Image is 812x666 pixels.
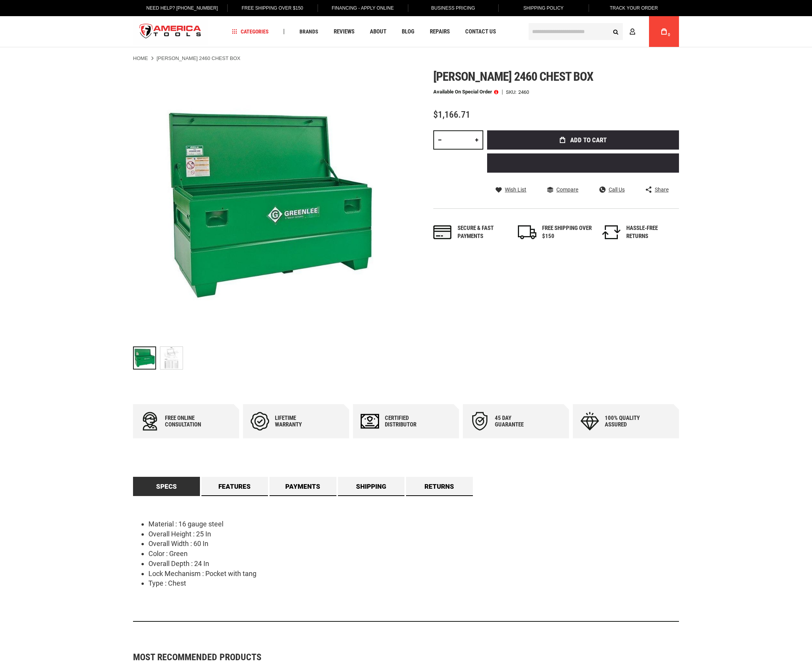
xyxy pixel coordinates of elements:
a: About [366,27,390,37]
li: Overall Width : 60 In [148,539,679,549]
div: GREENLEE 2460 CHEST BOX [133,343,160,373]
div: Secure & fast payments [458,224,507,241]
button: Add to Cart [487,130,679,150]
div: Certified Distributor [385,415,431,428]
strong: Most Recommended Products [133,653,652,662]
li: Type : Chest [148,578,679,588]
span: [PERSON_NAME] 2460 chest box [433,69,593,84]
img: shipping [518,225,536,239]
a: Home [133,55,148,62]
a: Wish List [496,186,526,193]
li: Color : Green [148,549,679,559]
div: 100% quality assured [605,415,651,428]
div: Lifetime warranty [275,415,321,428]
a: Specs [133,477,200,496]
span: Add to Cart [570,137,607,143]
a: Brands [296,27,322,37]
strong: [PERSON_NAME] 2460 CHEST BOX [156,55,240,61]
span: 0 [668,33,670,37]
button: Search [608,24,623,39]
a: Blog [398,27,418,37]
a: Reviews [330,27,358,37]
div: HASSLE-FREE RETURNS [626,224,676,241]
img: America Tools [133,17,208,46]
div: FREE SHIPPING OVER $150 [542,224,592,241]
img: GREENLEE 2460 CHEST BOX [133,70,406,343]
span: Blog [402,29,414,35]
li: Lock Mechanism : Pocket with tang [148,569,679,579]
div: 45 day Guarantee [495,415,541,428]
li: Material : 16 gauge steel [148,519,679,529]
span: Categories [232,29,269,34]
a: Compare [547,186,578,193]
a: Features [201,477,268,496]
div: Free online consultation [165,415,211,428]
span: $1,166.71 [433,109,470,120]
img: payments [433,225,452,239]
span: Repairs [430,29,450,35]
strong: SKU [506,90,518,95]
span: Call Us [609,187,625,192]
img: returns [602,225,621,239]
img: GREENLEE 2460 CHEST BOX [160,347,183,369]
span: Wish List [505,187,526,192]
a: Call Us [599,186,625,193]
a: Returns [406,477,473,496]
span: Contact Us [465,29,496,35]
span: Reviews [334,29,354,35]
span: Compare [556,187,578,192]
span: About [370,29,386,35]
p: Available on Special Order [433,89,498,95]
div: GREENLEE 2460 CHEST BOX [160,343,183,373]
a: Shipping [338,477,405,496]
a: Categories [228,27,272,37]
span: Brands [300,29,318,34]
li: Overall Depth : 24 In [148,559,679,569]
iframe: LiveChat chat widget [704,642,812,666]
a: Payments [270,477,336,496]
a: 0 [657,16,671,47]
a: Contact Us [462,27,499,37]
span: Shipping Policy [523,5,564,11]
a: store logo [133,17,208,46]
li: Overall Height : 25 In [148,529,679,539]
a: Repairs [426,27,453,37]
span: Share [655,187,669,192]
div: 2460 [518,90,529,95]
